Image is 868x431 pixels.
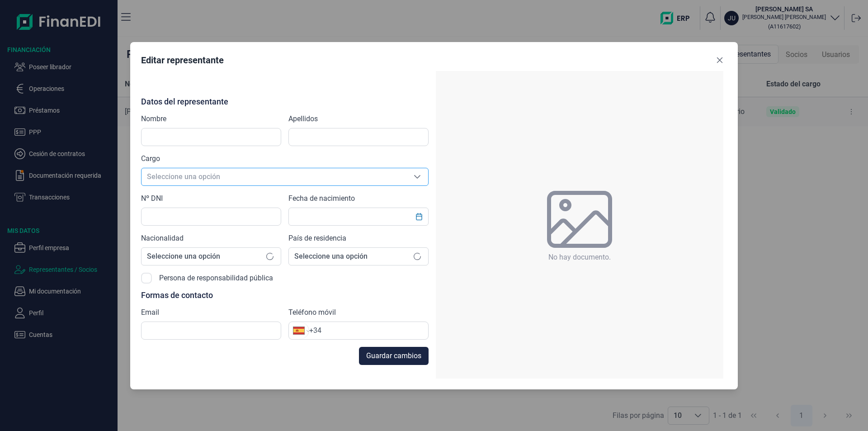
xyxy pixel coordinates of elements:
[141,153,160,164] label: Cargo
[406,168,428,185] div: Seleccione una opción
[142,168,406,185] span: Seleccione una opción
[141,291,429,300] p: Formas de contacto
[159,273,273,284] label: Persona de responsabilidad pública
[141,233,184,244] label: Nacionalidad
[259,248,281,265] div: Seleccione una opción
[366,350,421,361] span: Guardar cambios
[288,307,336,318] label: Teléfono móvil
[142,248,259,265] span: Seleccione una opción
[141,114,166,124] label: Nombre
[288,114,318,124] label: Apellidos
[141,193,163,204] label: Nº DNI
[410,208,428,225] button: Choose Date
[141,307,159,318] label: Email
[548,252,611,263] span: No hay documento.
[141,97,429,106] p: Datos del representante
[712,53,727,67] button: Close
[359,347,429,365] button: Guardar cambios
[288,233,346,244] label: País de residencia
[141,54,224,66] div: Editar representante
[406,248,428,265] div: Seleccione una opción
[288,193,355,204] label: Fecha de nacimiento
[289,248,406,265] span: Seleccione una opción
